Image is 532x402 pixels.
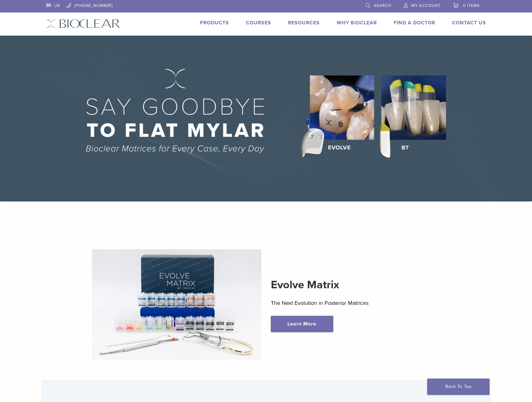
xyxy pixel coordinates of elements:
[46,19,120,28] img: Bioclear
[271,316,333,332] a: Learn More
[463,3,480,8] span: 0 items
[271,298,440,308] p: The Next Evolution in Posterior Matrices
[271,277,440,292] h2: Evolve Matrix
[200,20,229,26] a: Products
[288,20,320,26] a: Resources
[337,20,377,26] a: Why Bioclear
[374,3,391,8] span: Search
[427,379,490,395] a: Back To Top
[246,20,271,26] a: Courses
[92,249,261,360] img: Evolve Matrix
[394,20,435,26] a: Find A Doctor
[452,20,486,26] a: Contact Us
[411,3,441,8] span: My Account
